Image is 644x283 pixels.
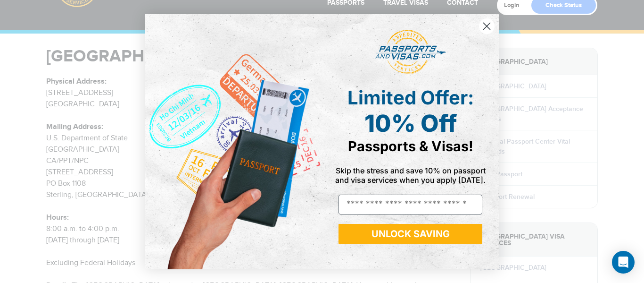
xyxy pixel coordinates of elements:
[348,138,473,154] span: Passports & Visas!
[479,18,495,34] button: Close dialog
[347,86,474,109] span: Limited Offer:
[145,14,322,269] img: de9cda0d-0715-46ca-9a25-073762a91ba7.png
[339,224,482,244] button: UNLOCK SAVING
[335,166,486,185] span: Skip the stress and save 10% on passport and visa services when you apply [DATE].
[612,251,635,274] div: Open Intercom Messenger
[364,109,457,137] span: 10% Off
[375,30,446,74] img: passports and visas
